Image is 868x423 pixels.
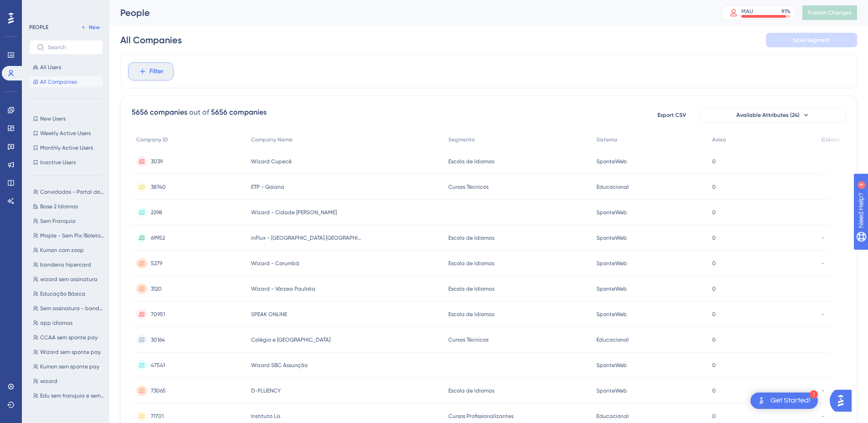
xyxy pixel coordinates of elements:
button: Filter [128,62,174,81]
button: wizard sem assinatura [29,274,108,285]
button: All Users [29,62,103,73]
span: - [822,387,824,394]
span: SponteWeb [596,362,627,369]
span: Sistema [596,136,617,143]
span: 0 [712,336,716,343]
span: 0 [712,158,716,165]
div: 1 [810,390,818,398]
button: wizard [29,376,108,387]
span: New Users [40,115,66,122]
span: - [822,413,824,420]
span: 73065 [151,387,166,394]
span: Educacional [596,336,629,343]
span: Escola de Idiomas [448,387,494,394]
span: Available Attributes (24) [736,111,800,119]
span: Escola de Idiomas [448,158,494,165]
span: Filter [149,66,164,77]
span: - [822,234,824,242]
div: 4 [63,5,66,12]
span: Wizard Cupecê [251,158,292,165]
span: All Companies [40,78,77,86]
span: 0 [712,209,716,216]
span: New [89,24,100,31]
span: SponteWeb [596,234,627,242]
span: 0 [712,413,716,420]
span: Educacional [596,183,629,191]
button: New [77,22,103,33]
span: 71701 [151,413,164,420]
span: Sem Franquia [40,217,76,225]
span: All Users [40,64,61,71]
button: Weekly Active Users [29,128,103,139]
button: Save Segment [766,33,857,47]
span: 0 [712,311,716,318]
button: Educação Básica [29,288,108,299]
span: 3039 [151,158,163,165]
button: app idiomas [29,317,108,328]
button: Kumon com zoop [29,245,108,256]
div: Get Started! [770,396,811,406]
span: SponteWeb [596,387,627,394]
span: Wizard - Cidade [PERSON_NAME] [251,209,337,216]
span: Escola de Idiomas [448,311,494,318]
span: Monthly Active Users [40,144,93,151]
button: Convidados - Portal do Professor [29,186,108,197]
span: Sem assinatura - bandeira branca com kumon [40,305,105,312]
span: Cursos Técnicos [448,336,488,343]
button: Edu sem franquia e sem app [29,390,108,401]
button: CCAA sem sponte pay [29,332,108,343]
button: Available Attributes (24) [700,108,846,122]
span: 0 [712,285,716,292]
span: 5279 [151,260,162,267]
span: Wizard - Corumbá [251,260,299,267]
div: PEOPLE [29,24,48,31]
span: 30164 [151,336,165,343]
iframe: UserGuiding AI Assistant Launcher [830,387,857,414]
span: Inactive Users [40,159,76,166]
button: Export CSV [649,108,694,122]
span: Weekly Active Users [40,130,91,137]
div: 5656 companies [211,107,267,118]
button: Sem assinatura - bandeira branca com kumon [29,303,108,314]
span: ETP - Goiana [251,183,284,191]
span: Base 2 Idiomas [40,203,78,210]
span: Wizard sem sponte pay [40,348,101,356]
div: 91 % [781,8,791,15]
button: All Companies [29,76,103,87]
button: Inactive Users [29,157,103,168]
span: Cidade [822,136,841,143]
span: wizard [40,378,57,385]
div: 5656 companies [132,107,187,118]
span: 0 [712,362,716,369]
button: Kumon sem sponte pay [29,361,108,372]
button: New Users [29,113,103,124]
span: Company Name [251,136,293,143]
span: app idiomas [40,319,72,327]
span: Cursos Técnicos [448,183,488,191]
span: Maple - Sem Pix/Boleto/Recorrência/Assinatura [40,232,105,239]
span: Wizard SBC Assunção [251,362,308,369]
div: People [120,6,699,19]
span: Aviso [712,136,726,143]
div: Open Get Started! checklist, remaining modules: 1 [750,393,818,409]
span: Save Segment [793,36,830,44]
span: 69952 [151,234,165,242]
span: 47541 [151,362,165,369]
span: 2298 [151,209,162,216]
button: Wizard sem sponte pay [29,347,108,358]
span: 38740 [151,183,166,191]
span: 3120 [151,285,162,292]
span: SponteWeb [596,209,627,216]
span: 70951 [151,311,165,318]
span: 0 [712,260,716,267]
span: Need Help? [21,2,57,13]
span: CCAA sem sponte pay [40,334,98,341]
span: wizard sem assinatura [40,276,98,283]
span: SponteWeb [596,260,627,267]
span: Cursos Profissionalizantes [448,413,514,420]
button: Monthly Active Users [29,142,103,153]
button: Publish Changes [802,5,857,20]
span: inFlux - [GEOGRAPHIC_DATA] [GEOGRAPHIC_DATA] [251,234,365,242]
span: Escola de Idiomas [448,260,494,267]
